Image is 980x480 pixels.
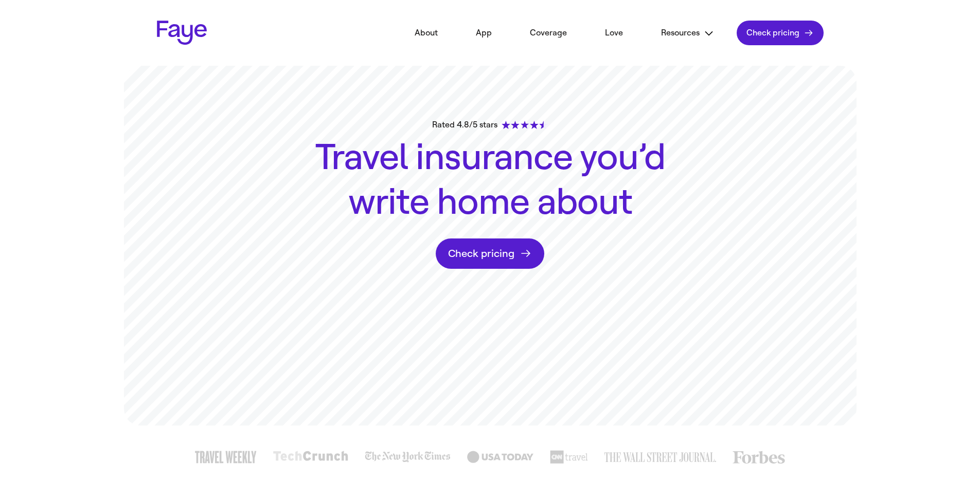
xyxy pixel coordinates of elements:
a: Coverage [514,22,582,44]
a: App [460,22,507,44]
a: Check pricing [436,238,544,269]
a: Check pricing [737,21,823,45]
h1: Travel insurance you’d write home about [305,135,675,225]
div: Rated 4.8/5 stars [432,119,548,131]
a: Faye Logo [157,21,207,45]
a: About [399,22,453,44]
button: Resources [646,22,729,45]
a: Love [590,22,638,44]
